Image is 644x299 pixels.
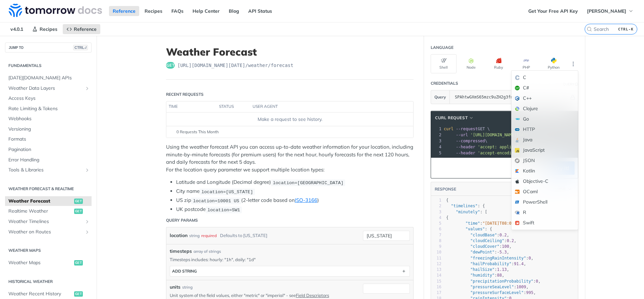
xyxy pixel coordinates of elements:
[431,150,442,156] div: 5
[470,290,524,295] span: "pressureSurfaceLevel"
[512,186,578,197] div: OCaml
[512,176,578,186] div: Objective-C
[5,217,92,227] a: Weather TimelinesShow subpages for Weather Timelines
[5,289,92,299] a: Weather Recent Historyget
[8,259,72,266] span: Weather Maps
[470,244,499,249] span: "cloudCover"
[166,217,198,223] div: Query Params
[8,198,72,205] span: Weather Forecast
[170,231,187,240] label: location
[446,290,536,295] span: : ,
[172,269,197,274] div: ADD string
[446,256,533,260] span: : ,
[176,206,414,213] li: UK postcode
[446,250,509,254] span: : ,
[431,261,441,267] div: 12
[444,127,490,131] span: GET \
[5,73,92,83] a: [DATE][DOMAIN_NAME] APIs
[470,267,494,272] span: "hailSize"
[8,105,90,112] span: Rate Limiting & Tokens
[8,136,90,143] span: Formats
[512,145,578,155] div: JavaScript
[250,101,400,112] th: user agent
[512,103,578,114] div: Clojure
[478,151,565,155] span: 'accept-encoding: deflate, gzip, br'
[85,229,90,235] button: Show subpages for Weather on Routes
[166,46,414,58] h1: Weather Forecast
[512,124,578,135] div: HTTP
[431,279,441,284] div: 15
[470,273,494,278] span: "humidity"
[177,62,293,69] span: https://api.tomorrow.io/v4/weather/forecast
[431,273,441,278] div: 14
[8,95,90,102] span: Access Keys
[434,163,444,173] button: Copy to clipboard
[512,114,578,124] div: Go
[568,59,578,69] button: More Languages
[85,167,90,173] button: Show subpages for Tools & Libraries
[458,54,484,73] button: Node
[616,26,635,32] kbd: CTRL-K
[5,104,92,114] a: Rate Limiting & Tokens
[170,284,180,291] label: units
[5,247,92,253] h2: Weather Maps
[141,6,166,16] a: Recipes
[587,26,592,32] svg: Search
[451,204,477,208] span: "timelines"
[5,63,92,69] h2: Fundamentals
[85,219,90,224] button: Show subpages for Weather Timelines
[431,290,441,296] div: 17
[526,290,533,295] span: 995
[431,249,441,255] div: 10
[431,203,441,209] div: 2
[189,6,223,16] a: Help Center
[5,155,92,165] a: Error Handling
[74,26,97,32] span: Reference
[431,209,441,215] div: 3
[446,273,504,278] span: : ,
[431,80,458,86] div: Credentials
[512,207,578,218] div: R
[570,61,576,67] svg: More ellipsis
[512,93,578,103] div: C++
[446,198,448,203] span: {
[8,85,83,92] span: Weather Data Layers
[170,266,410,276] button: ADD string
[446,261,526,266] span: : ,
[446,204,485,208] span: : {
[8,167,83,173] span: Tools & Libraries
[207,207,240,212] span: location=SW1
[29,24,61,34] a: Recipes
[514,261,524,266] span: 91.4
[8,208,72,215] span: Realtime Weather
[166,62,175,69] span: get
[5,196,92,206] a: Weather Forecastget
[431,126,442,132] div: 1
[478,145,541,149] span: 'accept: application/json'
[482,221,526,226] span: "[DATE]T08:05:00Z"
[5,258,92,268] a: Weather Mapsget
[444,133,536,137] span: \
[176,178,414,186] li: Latitude and Longitude (Decimal degree)
[8,126,90,133] span: Versioning
[8,218,83,225] span: Weather Timelines
[5,279,92,285] h2: Historical Weather
[456,145,475,149] span: --header
[5,93,92,103] a: Access Keys
[444,139,487,143] span: \
[8,157,90,163] span: Error Handling
[5,186,92,192] h2: Weather Forecast & realtime
[435,115,468,121] span: cURL Request
[5,206,92,216] a: Realtime Weatherget
[296,293,329,298] a: Field Descriptors
[446,285,529,289] span: : ,
[8,146,90,153] span: Pagination
[512,135,578,145] div: Java
[434,186,457,193] button: RESPONSE
[431,255,441,261] div: 11
[109,6,139,16] a: Reference
[499,233,507,237] span: 0.2
[431,54,457,73] button: Shell
[470,133,533,137] span: '[URL][DOMAIN_NAME][DATE]'
[446,227,492,231] span: : {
